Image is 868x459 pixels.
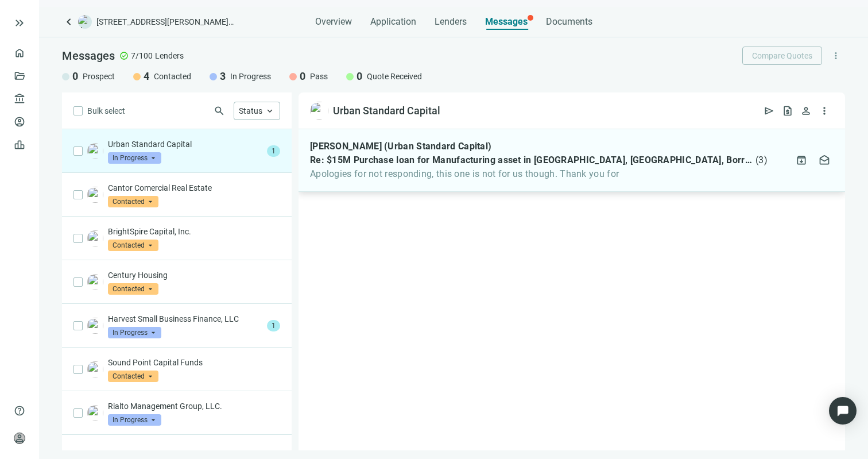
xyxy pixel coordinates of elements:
img: 01617a32-abd7-4fc2-80dc-823193ac167c [87,187,103,203]
span: more_vert [819,105,830,117]
span: Application [370,16,416,28]
div: Open Intercom Messenger [829,397,857,425]
span: send [764,105,775,117]
p: Urban Standard Capital [108,138,262,150]
span: 7/100 [131,50,153,61]
span: Prospect [83,71,115,82]
span: Lenders [435,16,467,28]
span: 0 [72,70,78,83]
button: Compare Quotes [742,47,822,65]
span: Lenders [155,50,184,61]
span: ( 3 ) [755,155,768,166]
span: 4 [144,70,149,83]
span: check_circle [119,51,129,60]
button: send [760,102,778,120]
span: request_quote [782,105,793,117]
span: person [800,105,812,117]
button: person [797,102,815,120]
p: Century Housing [108,269,280,281]
span: Re: $15M Purchase loan for Manufacturing asset in [GEOGRAPHIC_DATA], [GEOGRAPHIC_DATA], Borrower ... [310,155,753,166]
span: Contacted [108,371,158,382]
span: more_vert [831,51,841,61]
a: keyboard_arrow_left [62,15,76,29]
span: keyboard_arrow_up [265,106,275,116]
span: 3 [220,70,226,83]
span: In Progress [108,414,161,426]
span: [STREET_ADDRESS][PERSON_NAME][PERSON_NAME] [96,16,234,28]
button: archive [792,151,811,169]
span: Bulk select [87,105,125,117]
p: Sound Point Capital Funds [108,357,280,368]
p: Harvest Small Business Finance, LLC [108,313,262,325]
img: 8f3edef9-ec63-4797-ac0d-e03ef916b633 [310,102,328,120]
button: more_vert [827,47,845,65]
span: Contacted [108,240,158,251]
span: In Progress [108,327,161,338]
img: deal-logo [78,15,92,29]
span: In Progress [108,152,161,164]
span: 1 [267,320,280,331]
img: 5f1d3721-487b-4c83-af54-c7aa54672568 [87,361,103,377]
img: 11bab2f0-ffac-414b-bd5d-10caf3faabfa.png [87,318,103,334]
span: person [14,433,25,444]
span: Messages [62,49,115,63]
span: Messages [485,16,528,27]
span: Contacted [154,71,191,82]
p: Cantor Comercial Real Estate [108,182,280,194]
span: Apologies for not responding, this one is not for us though. Thank you for [310,168,768,180]
button: drafts [815,151,834,169]
span: In Progress [230,71,271,82]
span: 0 [356,70,362,83]
span: Quote Received [367,71,422,82]
img: 8f3edef9-ec63-4797-ac0d-e03ef916b633 [87,143,103,159]
span: search [214,105,225,117]
span: Pass [310,71,328,82]
img: 5dedaba3-712d-438e-b192-b3e3a9f66415 [87,405,103,421]
span: help [14,405,25,416]
span: drafts [819,155,830,166]
span: Overview [315,16,352,28]
img: 71af8513-f977-4b24-bb90-0a9470acc442 [87,274,103,290]
div: Urban Standard Capital [333,104,440,118]
span: [PERSON_NAME] (Urban Standard Capital) [310,141,491,152]
span: Contacted [108,283,158,295]
span: Contacted [108,196,158,207]
p: Rialto Management Group, LLC. [108,400,280,412]
button: more_vert [815,102,834,120]
p: BrightSpire Capital, Inc. [108,226,280,237]
span: 0 [300,70,305,83]
span: account_balance [14,93,22,105]
img: fdd5c41a-ac3d-46ab-b776-96f2a516666a [87,230,103,246]
button: request_quote [778,102,797,120]
span: 1 [267,145,280,157]
span: Documents [546,16,592,28]
button: keyboard_double_arrow_right [13,16,26,30]
span: archive [796,155,807,166]
span: Status [239,106,262,115]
